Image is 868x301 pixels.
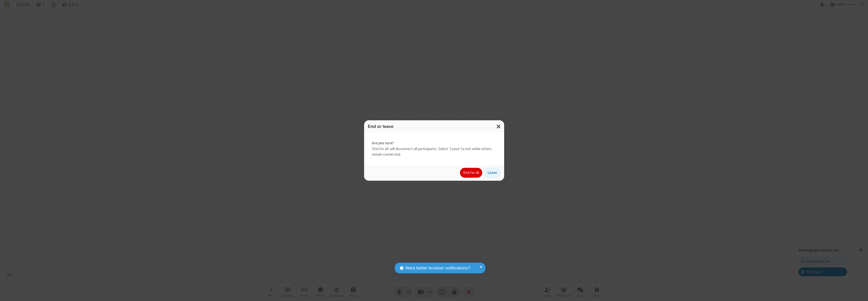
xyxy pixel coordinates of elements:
button: End for all [460,168,482,178]
button: Leave [484,168,500,178]
span: Want better browser notifications? [405,265,470,271]
h3: End or leave [368,124,500,129]
strong: Are you sure? [372,140,497,146]
button: Close modal [494,120,504,133]
div: 'End for all' will disconnect all participants. Select 'Leave' to exit while others remain connec... [364,133,504,165]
